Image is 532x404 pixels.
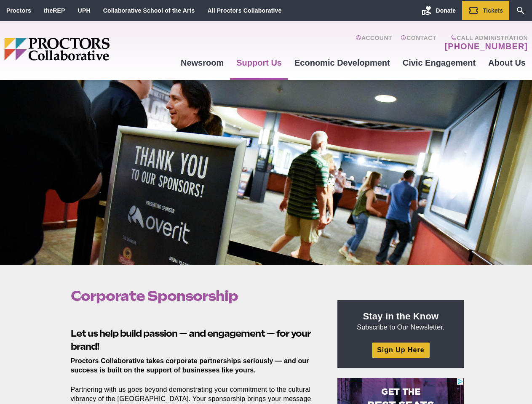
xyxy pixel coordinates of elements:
a: Sign Up Here [372,343,429,357]
a: Newsroom [174,51,230,74]
a: Collaborative School of the Arts [103,7,195,14]
a: Donate [415,1,462,20]
span: Donate [436,7,456,14]
a: Account [356,35,392,51]
a: UPH [78,7,91,14]
span: Tickets [483,7,503,14]
a: About Us [482,51,532,74]
a: Proctors [6,7,31,14]
strong: Proctors Collaborative takes corporate partnerships seriously — and our success is built on the s... [71,357,309,374]
span: Call Administration [442,35,528,41]
a: theREP [44,7,65,14]
a: Economic Development [288,51,396,74]
a: Tickets [462,1,509,20]
a: Civic Engagement [396,51,482,74]
a: All Proctors Collaborative [207,7,281,14]
h1: Corporate Sponsorship [71,288,318,304]
p: Subscribe to Our Newsletter. [348,310,454,332]
a: Support Us [230,51,288,74]
a: Contact [401,35,436,51]
a: [PHONE_NUMBER] [445,41,528,51]
strong: Stay in the Know [363,311,439,322]
a: Search [509,1,532,20]
img: Proctors logo [4,38,174,61]
h2: Let us help build passion — and engagement — for your brand! [71,314,318,353]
